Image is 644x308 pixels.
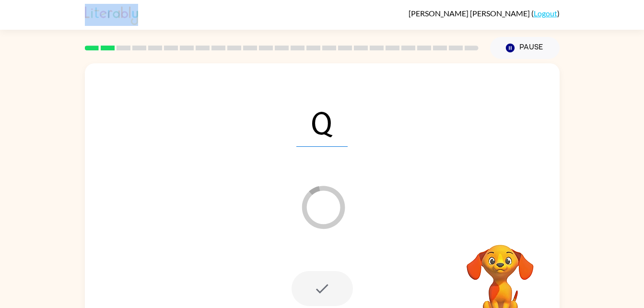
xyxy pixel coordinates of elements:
[85,4,138,25] img: Literably
[490,37,560,59] button: Pause
[409,9,560,18] div: ( )
[296,97,348,147] span: Q
[534,9,557,18] a: Logout
[409,9,531,18] span: [PERSON_NAME] [PERSON_NAME]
